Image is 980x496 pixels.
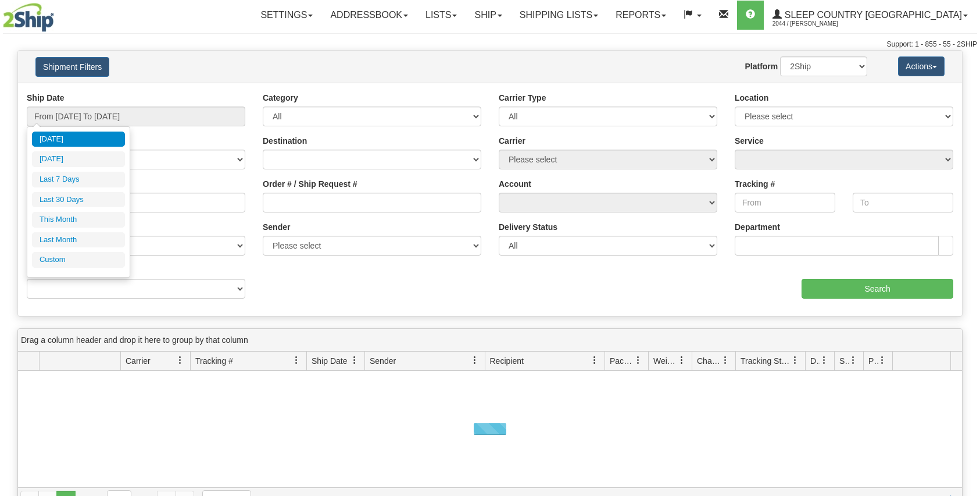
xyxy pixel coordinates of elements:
[345,350,364,370] a: Ship Date filter column settings
[466,1,510,30] a: Ship
[499,178,531,190] label: Account
[32,192,125,208] li: Last 30 Days
[465,350,485,370] a: Sender filter column settings
[585,350,605,370] a: Recipient filter column settings
[499,92,546,104] label: Carrier Type
[716,350,735,370] a: Charge filter column settings
[741,355,791,367] span: Tracking Status
[417,1,466,30] a: Lists
[195,355,233,367] span: Tracking #
[843,350,863,370] a: Shipment Issues filter column settings
[32,132,125,147] li: [DATE]
[511,1,607,30] a: Shipping lists
[810,355,820,367] span: Delivery Status
[953,189,979,307] iframe: chat widget
[782,10,962,20] span: Sleep Country [GEOGRAPHIC_DATA]
[263,221,290,233] label: Sender
[628,350,648,370] a: Packages filter column settings
[697,355,721,367] span: Charge
[32,172,125,187] li: Last 7 Days
[764,1,977,30] a: Sleep Country [GEOGRAPHIC_DATA] 2044 / [PERSON_NAME]
[32,212,125,228] li: This Month
[785,350,805,370] a: Tracking Status filter column settings
[735,92,768,104] label: Location
[872,350,892,370] a: Pickup Status filter column settings
[672,350,692,370] a: Weight filter column settings
[772,18,860,30] span: 2044 / [PERSON_NAME]
[27,92,65,104] label: Ship Date
[735,135,764,147] label: Service
[802,279,953,299] input: Search
[853,193,953,212] input: To
[32,252,125,268] li: Custom
[287,350,306,370] a: Tracking # filter column settings
[170,350,190,370] a: Carrier filter column settings
[735,193,835,212] input: From
[499,135,525,147] label: Carrier
[263,92,298,104] label: Category
[263,178,357,190] label: Order # / Ship Request #
[607,1,675,30] a: Reports
[839,355,849,367] span: Shipment Issues
[312,355,347,367] span: Ship Date
[3,40,977,49] div: Support: 1 - 855 - 55 - 2SHIP
[499,221,557,233] label: Delivery Status
[745,61,778,72] label: Platform
[3,3,54,32] img: logo2044.jpg
[32,151,125,167] li: [DATE]
[490,355,524,367] span: Recipient
[868,355,878,367] span: Pickup Status
[610,355,634,367] span: Packages
[263,135,307,147] label: Destination
[32,232,125,248] li: Last Month
[18,329,962,352] div: grid grouping header
[898,56,945,76] button: Actions
[735,221,780,233] label: Department
[653,355,678,367] span: Weight
[252,1,321,30] a: Settings
[321,1,417,30] a: Addressbook
[370,355,396,367] span: Sender
[814,350,834,370] a: Delivery Status filter column settings
[735,178,775,190] label: Tracking #
[126,355,151,367] span: Carrier
[35,57,109,77] button: Shipment Filters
